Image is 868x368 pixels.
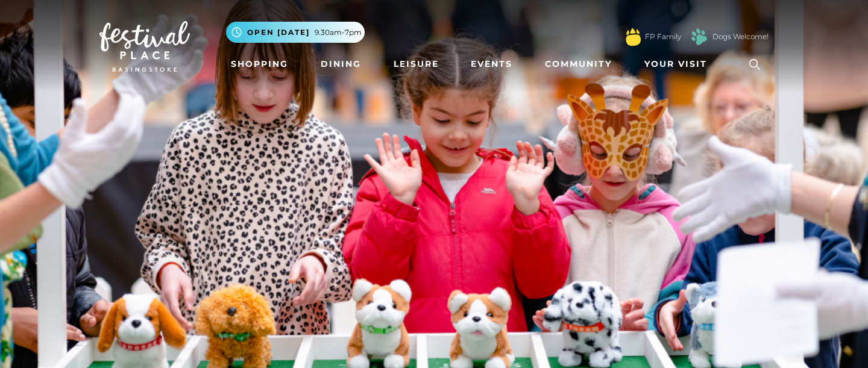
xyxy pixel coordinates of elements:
span: 9.30am-7pm [315,27,362,38]
a: Dining [316,53,366,75]
a: FP Family [645,31,681,42]
a: Dogs Welcome! [712,31,769,42]
span: Your Visit [644,58,707,70]
a: Leisure [389,53,444,75]
span: Open [DATE] [247,27,310,38]
a: Your Visit [640,53,718,75]
img: Festival Place Logo [99,21,190,72]
a: Community [540,53,617,75]
a: Events [466,53,517,75]
button: Open [DATE] 9.30am-7pm [226,22,365,43]
a: Shopping [226,53,293,75]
